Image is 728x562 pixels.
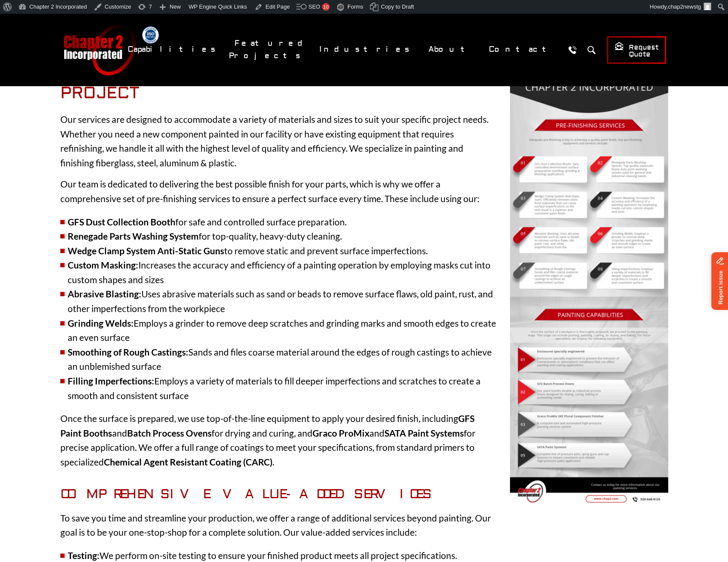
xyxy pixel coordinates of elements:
[60,215,668,229] li: for safe and controlled surface preparation.
[483,40,560,59] a: Contact
[384,428,464,438] strong: SATA Paint Systems
[68,231,199,241] strong: Renegade Parts Washing System
[60,316,668,345] li: Employs a grinder to remove deep scratches and grinding marks and smooth edges to create an even ...
[60,177,668,206] p: Our team is dedicated to delivering the best possible finish for your parts, which is why we offe...
[62,24,136,75] a: Chapter 2 Incorporated
[68,216,175,227] strong: GFS Dust Collection Booth
[68,375,154,386] strong: Filling Imperfections:
[423,40,479,59] a: About
[60,411,668,469] p: Once the surface is prepared, we use top-of-the-line equipment to apply your desired finish, incl...
[68,347,188,357] strong: Smoothing of Rough Castings:
[122,40,225,59] a: Capabilities
[322,3,330,11] div: 10
[565,42,581,58] a: Call Us
[68,288,141,299] strong: Abrasive Blasting:
[68,259,138,270] strong: Custom Masking:
[68,245,224,256] strong: Wedge Clamp System Anti-Static Guns
[668,3,701,10] span: chap2newstg
[614,41,659,59] span: Request Quote
[127,428,212,438] strong: Batch Process Ovens
[584,42,600,58] button: Search
[60,374,668,403] li: Employs a variety of materials to fill deeper imperfections and scratches to create a smooth and ...
[68,550,100,561] strong: Testing:
[60,287,668,315] li: Uses abrasive materials such as sand or beads to remove surface flaws, old paint, rust, and other...
[314,40,419,59] a: Industries
[229,34,309,65] a: Featured Projects
[60,413,475,438] strong: GFS Paint Booths
[68,318,134,328] strong: Grinding Welds:
[60,487,668,502] h3: Comprehensive Value-Added Services
[312,428,369,438] strong: Graco ProMix
[60,511,668,540] p: To save you time and streamline your production, we offer a range of additional services beyond p...
[60,229,668,244] li: for top-quality, heavy-duty cleaning.
[104,456,272,467] strong: Chemical Agent Resistant Coating (CARC)
[60,258,668,287] li: Increases the accuracy and efficiency of a painting operation by employing masks cut into custom ...
[607,36,666,64] a: Request Quote
[60,244,668,258] li: to remove static and prevent surface imperfections.
[60,345,668,374] li: Sands and files coarse material around the edges of rough castings to achieve an unblemished surface
[60,112,668,170] p: Our services are designed to accommodate a variety of materials and sizes to suit your specific p...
